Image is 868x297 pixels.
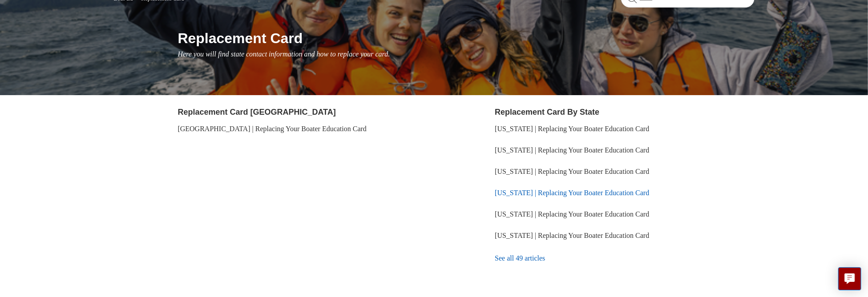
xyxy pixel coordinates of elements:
[838,267,861,290] button: Live chat
[495,168,649,175] a: [US_STATE] | Replacing Your Boater Education Card
[495,210,649,218] a: [US_STATE] | Replacing Your Boater Education Card
[178,49,755,60] p: Here you will find state contact information and how to replace your card.
[495,189,649,197] a: [US_STATE] | Replacing Your Boater Education Card
[178,28,755,49] h1: Replacement Card
[495,146,649,154] a: [US_STATE] | Replacing Your Boater Education Card
[495,125,649,132] a: [US_STATE] | Replacing Your Boater Education Card
[495,232,649,239] a: [US_STATE] | Replacing Your Boater Education Card
[178,108,336,116] a: Replacement Card [GEOGRAPHIC_DATA]
[495,246,754,270] a: See all 49 articles
[495,108,599,116] a: Replacement Card By State
[178,125,367,132] a: [GEOGRAPHIC_DATA] | Replacing Your Boater Education Card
